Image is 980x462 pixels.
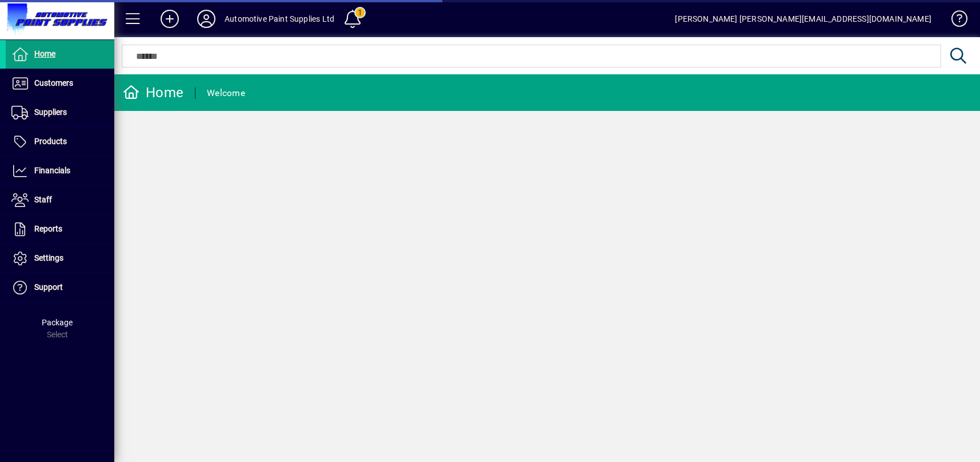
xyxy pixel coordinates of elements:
[123,83,183,102] div: Home
[34,224,62,233] span: Reports
[6,128,114,156] a: Products
[34,137,67,146] span: Products
[6,69,114,98] a: Customers
[225,10,334,28] div: Automotive Paint Supplies Ltd
[34,253,63,262] span: Settings
[6,215,114,244] a: Reports
[34,195,52,204] span: Staff
[675,10,931,28] div: [PERSON_NAME] [PERSON_NAME][EMAIL_ADDRESS][DOMAIN_NAME]
[42,318,73,327] span: Package
[34,282,63,292] span: Support
[151,9,188,29] button: Add
[6,244,114,273] a: Settings
[34,78,73,87] span: Customers
[34,49,55,58] span: Home
[6,273,114,302] a: Support
[6,186,114,214] a: Staff
[6,157,114,185] a: Financials
[207,84,245,102] div: Welcome
[34,166,70,175] span: Financials
[6,98,114,127] a: Suppliers
[943,2,966,39] a: Knowledge Base
[34,107,67,117] span: Suppliers
[188,9,225,29] button: Profile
